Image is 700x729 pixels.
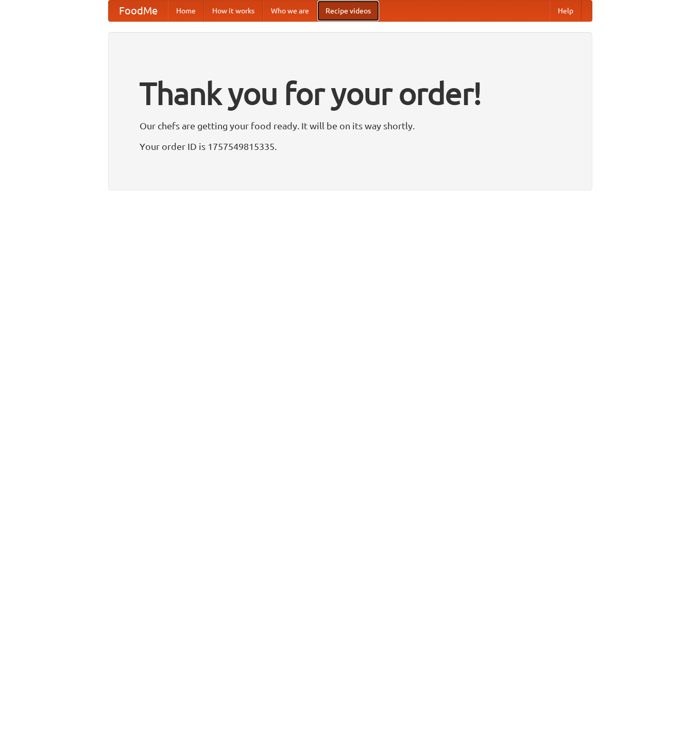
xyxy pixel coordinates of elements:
[140,118,561,133] p: Our chefs are getting your food ready. It will be on its way shortly.
[550,1,582,21] a: Help
[204,1,263,21] a: How it works
[168,1,204,21] a: Home
[109,1,168,21] a: FoodMe
[317,1,379,21] a: Recipe videos
[140,139,561,154] p: Your order ID is 1757549815335.
[140,69,561,118] h1: Thank you for your order!
[263,1,317,21] a: Who we are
